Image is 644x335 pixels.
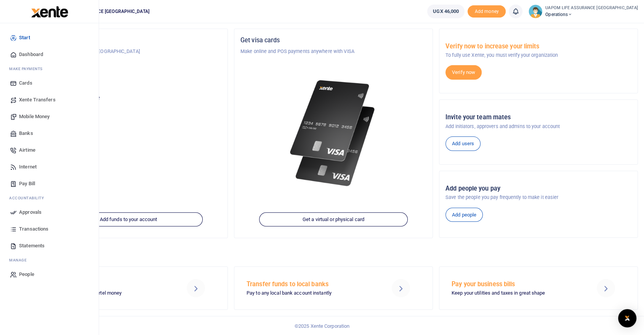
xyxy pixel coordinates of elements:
[19,34,30,42] span: Start
[618,309,636,327] div: Open Intercom Messenger
[19,242,45,250] span: Statements
[445,208,483,222] a: Add people
[529,5,638,18] a: profile-user UAPOM LIFE ASSURANCE [GEOGRAPHIC_DATA] Operations
[529,5,542,18] img: profile-user
[19,163,37,171] span: Internet
[445,136,481,151] a: Add users
[424,5,468,18] li: Wallet ballance
[29,248,638,256] h4: Make a transaction
[445,194,631,201] p: Save the people you pay frequently to make it easier
[35,94,221,102] p: Your current account balance
[35,48,221,55] p: UAPOM LIFE ASSURANCE [GEOGRAPHIC_DATA]
[259,212,408,227] a: Get a virtual or physical card
[19,51,43,58] span: Dashboard
[35,77,221,85] p: Operations
[6,75,93,91] a: Cards
[13,257,27,263] span: anage
[6,254,93,266] li: M
[6,46,93,63] a: Dashboard
[6,237,93,254] a: Statements
[6,192,93,204] li: Ac
[6,266,93,283] a: People
[13,66,43,72] span: ake Payments
[427,5,465,18] a: UGX 46,000
[31,6,68,18] img: logo-large
[19,79,32,87] span: Cards
[42,281,170,288] h5: Send Mobile Money
[240,37,426,44] h5: Get visa cards
[247,289,375,297] p: Pay to any local bank account instantly
[19,96,56,104] span: Xente Transfers
[15,195,44,201] span: countability
[452,289,580,297] p: Keep your utilities and taxes in great shape
[19,225,48,233] span: Transactions
[42,289,170,297] p: MTN mobile money and Airtel money
[19,130,33,137] span: Banks
[445,43,631,50] h5: Verify now to increase your limits
[247,281,375,288] h5: Transfer funds to local banks
[35,66,221,74] h5: Account
[6,63,93,75] li: M
[445,123,631,130] p: Add initiators, approvers and admins to your account
[6,142,93,159] a: Airtime
[35,37,221,44] h5: Organization
[35,104,221,111] h5: UGX 46,000
[19,113,50,120] span: Mobile Money
[54,212,203,227] a: Add funds to your account
[19,271,34,278] span: People
[439,266,638,310] a: Pay your business bills Keep your utilities and taxes in great shape
[545,11,638,18] span: Operations
[445,185,631,192] h5: Add people you pay
[6,221,93,237] a: Transactions
[468,8,506,14] a: Add money
[445,51,631,59] p: To fully use Xente, you must verify your organization
[6,175,93,192] a: Pay Bill
[6,204,93,221] a: Approvals
[468,5,506,18] li: Toup your wallet
[452,281,580,288] h5: Pay your business bills
[6,91,93,108] a: Xente Transfers
[6,159,93,175] a: Internet
[19,180,35,188] span: Pay Bill
[545,5,638,11] small: UAPOM LIFE ASSURANCE [GEOGRAPHIC_DATA]
[445,114,631,121] h5: Invite your team mates
[29,266,228,310] a: Send Mobile Money MTN mobile money and Airtel money
[6,108,93,125] a: Mobile Money
[287,74,380,193] img: xente-_physical_cards.png
[433,8,459,15] span: UGX 46,000
[240,48,426,55] p: Make online and POS payments anywhere with VISA
[6,29,93,46] a: Start
[468,5,506,18] span: Add money
[19,146,35,154] span: Airtime
[6,125,93,142] a: Banks
[30,8,68,14] a: logo-small logo-large logo-large
[19,208,42,216] span: Approvals
[445,65,482,80] a: Verify now
[234,266,433,310] a: Transfer funds to local banks Pay to any local bank account instantly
